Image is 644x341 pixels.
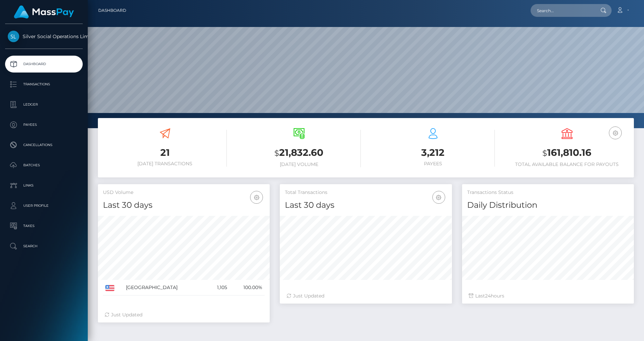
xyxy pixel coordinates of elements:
div: Just Updated [105,311,263,318]
a: Taxes [5,218,83,234]
small: $ [274,148,279,158]
p: Cancellations [8,140,80,150]
a: Payees [5,116,83,133]
a: Ledger [5,96,83,113]
small: $ [542,148,547,158]
span: 24 [485,293,491,299]
a: Dashboard [98,3,126,18]
h3: 3,212 [371,146,495,159]
a: Links [5,177,83,194]
p: Search [8,241,80,251]
h6: Payees [371,161,495,167]
p: Ledger [8,100,80,110]
p: Links [8,180,80,191]
a: Transactions [5,76,83,93]
h5: Transactions Status [467,189,629,196]
p: User Profile [8,201,80,211]
a: User Profile [5,197,83,214]
a: Batches [5,157,83,174]
p: Taxes [8,221,80,231]
input: Search... [531,4,594,17]
div: Just Updated [287,292,445,300]
h4: Last 30 days [103,199,265,211]
a: Dashboard [5,56,83,73]
p: Transactions [8,79,80,89]
img: Silver Social Operations Limited [8,31,19,42]
h6: Total Available Balance for Payouts [505,162,629,167]
h4: Last 30 days [285,199,447,211]
img: MassPay Logo [14,5,74,19]
h6: [DATE] Volume [237,162,361,167]
a: Cancellations [5,137,83,153]
a: Search [5,238,83,255]
h5: Total Transactions [285,189,447,196]
p: Payees [8,120,80,130]
h3: 21,832.60 [237,146,361,160]
td: 1,105 [208,280,230,295]
p: Dashboard [8,59,80,69]
span: Silver Social Operations Limited [5,33,83,39]
div: Last hours [469,292,627,300]
h5: USD Volume [103,189,265,196]
td: 100.00% [230,280,265,295]
td: [GEOGRAPHIC_DATA] [124,280,208,295]
img: US.png [105,285,114,291]
p: Batches [8,160,80,170]
h3: 21 [103,146,227,159]
h3: 161,810.16 [505,146,629,160]
h6: [DATE] Transactions [103,161,227,167]
h4: Daily Distribution [467,199,629,211]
